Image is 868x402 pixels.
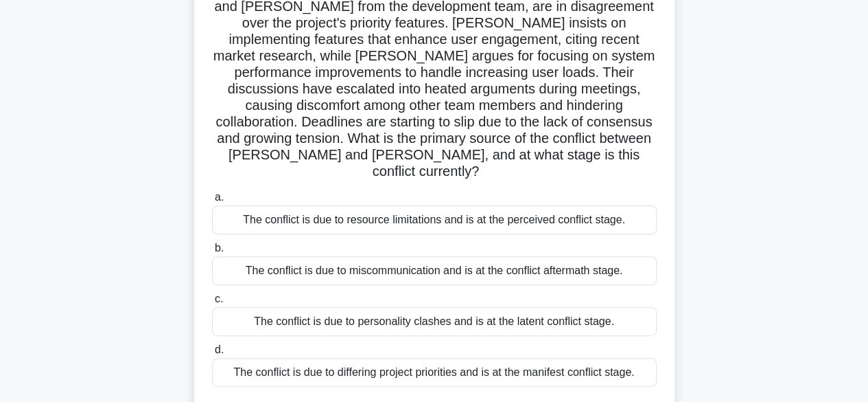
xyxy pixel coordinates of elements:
[215,191,224,203] span: a.
[212,307,657,336] div: The conflict is due to personality clashes and is at the latent conflict stage.
[212,358,657,387] div: The conflict is due to differing project priorities and is at the manifest conflict stage.
[212,256,657,285] div: The conflict is due to miscommunication and is at the conflict aftermath stage.
[212,205,657,234] div: The conflict is due to resource limitations and is at the perceived conflict stage.
[215,242,224,254] span: b.
[215,344,224,355] span: d.
[215,293,223,304] span: c.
